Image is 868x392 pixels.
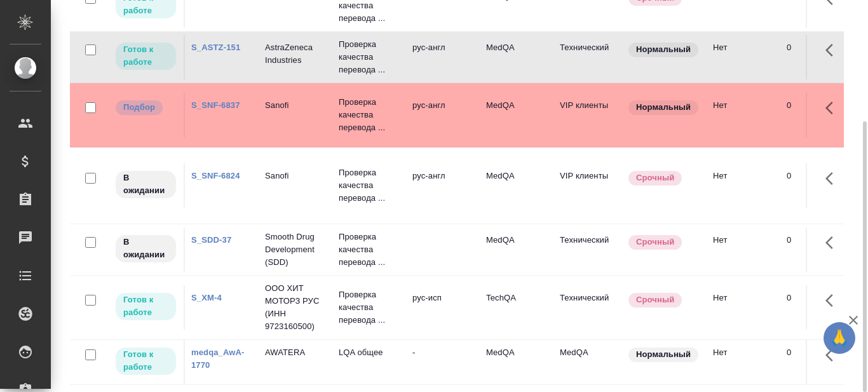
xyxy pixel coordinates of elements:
p: AWATERA [265,346,326,359]
p: AstraZeneca Industries [265,41,326,67]
p: Готов к работе [123,43,168,69]
p: В ожидании [123,236,168,261]
p: Готов к работе [123,348,168,374]
td: VIP клиенты [553,93,627,137]
td: рус-англ [406,93,480,137]
p: LQA общее [339,346,400,359]
p: Срочный [636,236,674,248]
td: Нет [707,163,780,208]
p: Проверка качества перевода ... [339,288,400,327]
button: Здесь прячутся важные кнопки [818,93,848,123]
div: Исполнитель назначен, приступать к работе пока рано [114,234,177,264]
p: Проверка качества перевода ... [339,231,400,269]
button: 🙏 [824,322,855,354]
td: - [406,340,480,384]
td: Нет [707,340,780,384]
td: MedQA [553,340,627,384]
p: Срочный [636,172,674,184]
p: ООО ХИТ МОТОРЗ РУС (ИНН 9723160500) [265,282,326,333]
button: Здесь прячутся важные кнопки [818,285,848,316]
td: MedQA [480,35,553,79]
button: Здесь прячутся важные кнопки [818,340,848,370]
div: Можно подбирать исполнителей [114,99,177,116]
span: 🙏 [829,325,850,351]
td: Нет [707,227,780,272]
td: рус-англ [406,35,480,79]
td: Технический [553,285,627,330]
a: S_SNF-6837 [191,100,240,110]
td: Технический [553,227,627,272]
td: TechQA [480,285,553,330]
a: S_ASTZ-151 [191,43,240,52]
td: Технический [553,35,627,79]
td: Нет [707,93,780,137]
p: Sanofi [265,170,326,182]
p: Проверка качества перевода ... [339,96,400,134]
td: MedQA [480,163,553,208]
p: Нормальный [636,43,691,56]
td: рус-англ [406,163,480,208]
p: Нормальный [636,348,691,361]
td: MedQA [480,93,553,137]
td: MedQA [480,227,553,272]
a: medqa_AwA-1770 [191,348,245,370]
td: Нет [707,35,780,79]
td: рус-исп [406,285,480,330]
td: VIP клиенты [553,163,627,208]
p: В ожидании [123,172,168,197]
p: Готов к работе [123,294,168,319]
button: Здесь прячутся важные кнопки [818,227,848,258]
td: MedQA [480,340,553,384]
div: Исполнитель может приступить к работе [114,41,177,71]
p: Подбор [123,101,155,114]
p: Нормальный [636,101,691,114]
p: Sanofi [265,99,326,112]
a: S_SNF-6824 [191,171,240,180]
div: Исполнитель назначен, приступать к работе пока рано [114,170,177,199]
a: S_XM-4 [191,293,222,302]
p: Smooth Drug Development (SDD) [265,231,326,269]
p: Срочный [636,294,674,306]
p: Проверка качества перевода ... [339,166,400,205]
div: Исполнитель может приступить к работе [114,292,177,321]
td: Нет [707,285,780,330]
p: Проверка качества перевода ... [339,38,400,76]
a: S_SDD-37 [191,235,231,245]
